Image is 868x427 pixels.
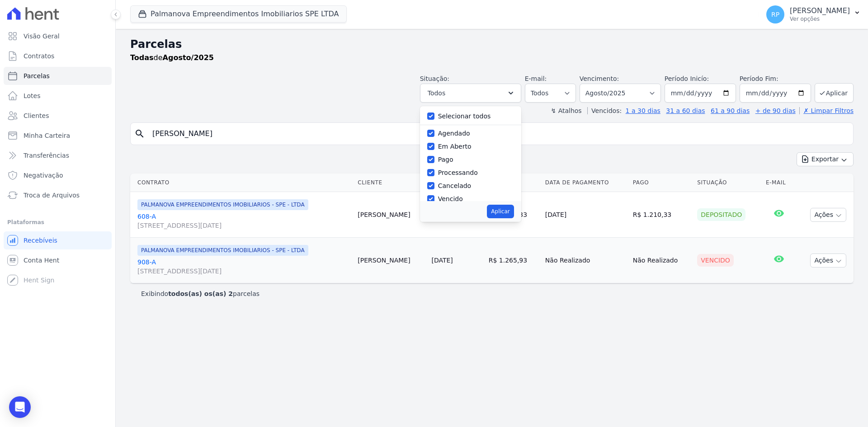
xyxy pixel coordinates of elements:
button: Ações [810,208,846,222]
span: Negativação [24,171,63,180]
span: Lotes [24,91,41,100]
label: Agendado [438,130,470,137]
a: Recebíveis [4,231,112,249]
th: Contrato [130,174,354,192]
th: Pago [629,174,693,192]
label: Vencido [438,195,463,202]
label: Vencimento: [580,75,619,82]
span: Transferências [24,151,69,160]
span: Todos [428,88,445,99]
p: [PERSON_NAME] [790,6,850,15]
a: Negativação [4,166,112,184]
a: Clientes [4,107,112,125]
span: PALMANOVA EMPREENDIMENTOS IMOBILIARIOS - SPE - LTDA [137,245,308,256]
a: Parcelas [4,67,112,85]
label: Cancelado [438,182,471,189]
div: Plataformas [7,217,108,228]
td: [PERSON_NAME] [354,192,428,238]
span: Visão Geral [24,32,60,41]
strong: Todas [130,53,154,62]
div: Open Intercom Messenger [9,396,31,418]
span: PALMANOVA EMPREENDIMENTOS IMOBILIARIOS - SPE - LTDA [137,199,308,210]
span: Conta Hent [24,256,59,265]
button: RP [PERSON_NAME] Ver opções [759,2,868,27]
a: Conta Hent [4,251,112,269]
i: search [134,128,145,139]
div: Vencido [697,254,734,267]
p: Exibindo parcelas [141,289,259,298]
label: Período Inicío: [665,75,709,82]
span: Minha Carteira [24,131,70,140]
span: Clientes [24,111,49,120]
button: Aplicar [487,205,514,218]
label: Pago [438,156,453,163]
th: E-mail [762,174,796,192]
label: Em Aberto [438,143,472,150]
button: Exportar [797,152,854,166]
button: Todos [420,84,521,103]
label: ↯ Atalhos [551,107,581,114]
a: [DATE] [431,257,453,264]
span: Troca de Arquivos [24,191,80,200]
strong: Agosto/2025 [163,53,214,62]
a: 1 a 30 dias [626,107,660,114]
td: [PERSON_NAME] [354,238,428,283]
button: Ações [810,253,846,267]
a: + de 90 dias [755,107,796,114]
span: [STREET_ADDRESS][DATE] [137,267,350,276]
td: R$ 1.210,33 [629,192,693,238]
a: 908-A[STREET_ADDRESS][DATE] [137,258,350,276]
label: Selecionar todos [438,113,491,120]
span: Recebíveis [24,236,57,245]
div: Depositado [697,208,745,221]
p: de [130,52,214,63]
label: Processando [438,169,478,176]
a: Visão Geral [4,27,112,45]
input: Buscar por nome do lote ou do cliente [147,125,849,143]
button: Palmanova Empreendimentos Imobiliarios SPE LTDA [130,5,347,23]
a: 608-A[STREET_ADDRESS][DATE] [137,212,350,230]
a: ✗ Limpar Filtros [799,107,854,114]
td: [DATE] [542,192,629,238]
span: Parcelas [24,71,50,80]
th: Cliente [354,174,428,192]
a: Contratos [4,47,112,65]
a: 61 a 90 dias [711,107,750,114]
td: Não Realizado [542,238,629,283]
th: Situação [693,174,762,192]
label: Situação: [420,75,449,82]
span: RP [771,11,779,18]
button: Aplicar [815,83,854,103]
a: 31 a 60 dias [666,107,705,114]
b: todos(as) os(as) 2 [168,290,233,297]
td: R$ 1.265,93 [485,238,542,283]
th: Data de Pagamento [542,174,629,192]
a: Lotes [4,87,112,105]
a: Minha Carteira [4,127,112,145]
a: Troca de Arquivos [4,186,112,204]
h2: Parcelas [130,36,854,52]
label: E-mail: [525,75,547,82]
span: [STREET_ADDRESS][DATE] [137,221,350,230]
label: Vencidos: [587,107,622,114]
label: Período Fim: [740,74,811,84]
a: Transferências [4,146,112,164]
span: Contratos [24,52,54,61]
p: Ver opções [790,15,850,23]
td: Não Realizado [629,238,693,283]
